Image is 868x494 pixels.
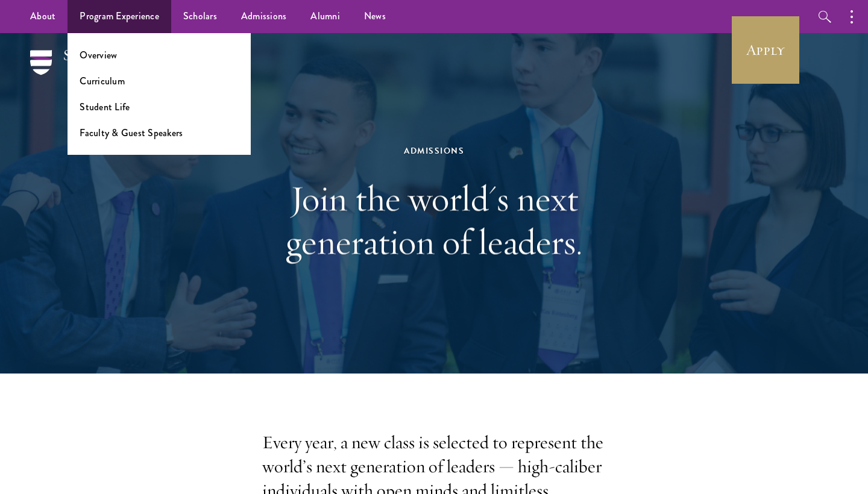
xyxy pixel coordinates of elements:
a: Apply [732,16,799,84]
h1: Join the world's next generation of leaders. [226,177,642,263]
a: Faculty & Guest Speakers [80,126,183,140]
a: Curriculum [80,74,125,88]
div: Admissions [226,143,642,158]
img: Schwarzman Scholars [30,50,157,92]
a: Student Life [80,100,130,114]
a: Overview [80,48,117,62]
